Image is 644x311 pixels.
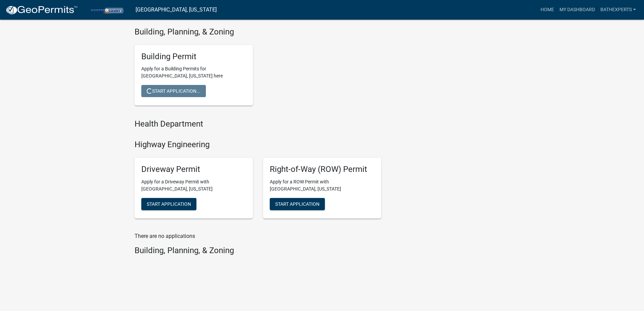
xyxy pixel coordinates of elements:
span: Start Application [147,201,191,206]
h4: Building, Planning, & Zoning [135,27,381,37]
p: There are no applications [135,232,381,240]
p: Apply for a Building Permits for [GEOGRAPHIC_DATA], [US_STATE] here [141,65,246,80]
h4: Health Department [135,119,381,129]
h4: Building, Planning, & Zoning [135,246,381,256]
p: Apply for a ROW Permit with [GEOGRAPHIC_DATA], [US_STATE] [270,178,375,193]
span: Start Application... [147,88,200,94]
p: Apply for a Driveway Permit with [GEOGRAPHIC_DATA], [US_STATE] [141,178,246,193]
button: Start Application [141,198,196,210]
h5: Right-of-Way (ROW) Permit [270,164,375,174]
img: Porter County, Indiana [83,5,130,14]
h5: Building Permit [141,52,246,62]
a: My Dashboard [557,3,598,16]
h4: Highway Engineering [135,140,381,150]
a: [GEOGRAPHIC_DATA], [US_STATE] [136,4,217,16]
a: BathExperts [598,3,639,16]
a: Home [538,3,557,16]
h5: Driveway Permit [141,164,246,174]
button: Start Application [270,198,325,210]
span: Start Application [275,201,319,206]
button: Start Application... [141,85,206,97]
